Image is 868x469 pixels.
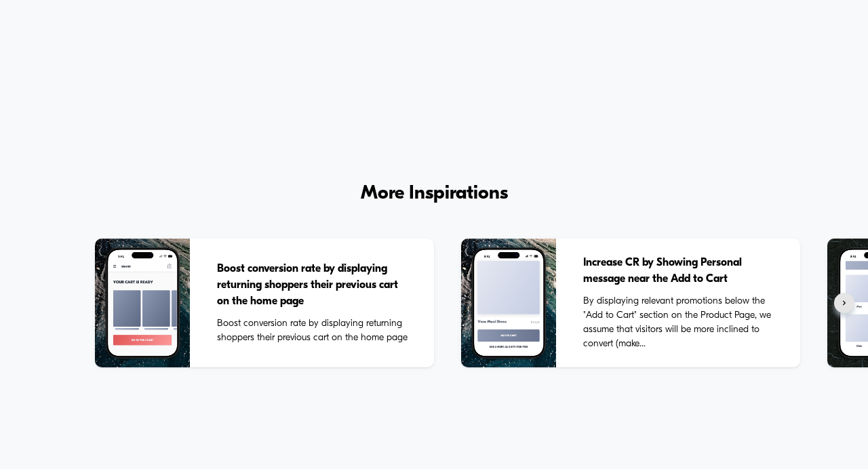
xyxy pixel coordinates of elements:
[583,255,778,287] span: Increase CR by Showing Personal message near the Add to Cart
[217,261,412,310] span: Boost conversion rate by displaying returning shoppers their previous cart on the home page
[583,294,778,351] span: By displaying relevant promotions below the "Add to Cart" section on the Product Page, we assume ...
[95,239,190,367] img: Boost conversion rate by displaying returning shoppers their previous cart on the home page
[361,183,508,205] span: More Inspirations
[461,239,556,367] img: By displaying relevant promotions below the "Add to Cart" section on the Product Page, we assume ...
[217,317,412,345] span: Boost conversion rate by displaying returning shoppers their previous cart on the home page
